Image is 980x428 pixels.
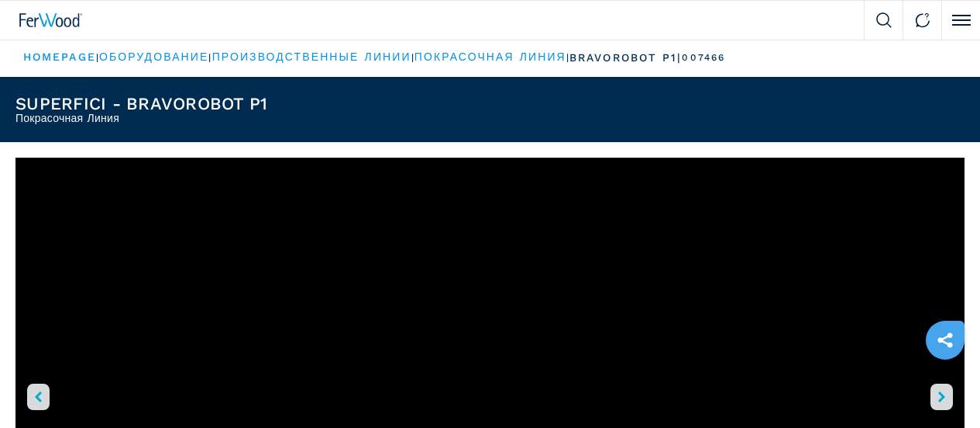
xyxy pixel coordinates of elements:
a: HOMEPAGE [23,50,96,63]
span: | [208,52,211,63]
a: покрасочная линия [414,50,566,63]
button: left-button [27,384,50,410]
a: оборудование [99,50,208,63]
button: Click to toggle menu [941,1,980,40]
a: производственные линии [212,50,411,63]
p: 007466 [682,51,725,64]
span: | [566,52,569,63]
h2: Покрасочная Линия [15,113,267,124]
span: | [96,52,99,63]
iframe: Chat [914,358,968,416]
img: Contact us [915,12,930,28]
a: sharethis [926,321,965,360]
img: Search [876,12,892,28]
img: Ferwood [19,13,83,27]
p: bravorobot p1 | [569,50,682,66]
h1: SUPERFICI - BRAVOROBOT P1 [15,96,267,113]
span: | [411,52,414,63]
